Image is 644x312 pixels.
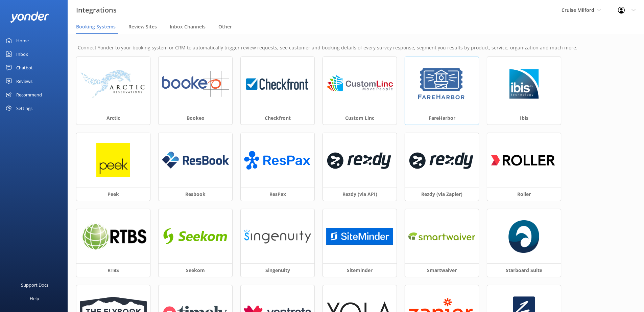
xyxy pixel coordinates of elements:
img: singenuity_logo.png [244,229,311,244]
div: Inbox [16,47,28,61]
h3: Smartwaiver [405,263,479,277]
span: Booking Systems [76,23,116,30]
img: 1629776749..png [507,67,541,101]
h3: Bookeo [159,111,232,125]
img: 1616638368..png [162,223,229,249]
h3: Custom Linc [323,111,397,125]
h3: FareHarbor [405,111,479,125]
span: Cruise Milford [562,7,594,13]
img: yonder-white-logo.png [10,12,49,23]
h3: Ibis [487,111,561,125]
img: 1650579744..png [408,229,475,244]
span: Other [218,23,232,30]
h3: Rezdy (via Zapier) [405,187,479,201]
h3: Integrations [76,5,117,16]
h3: Seekom [159,263,232,277]
img: 1616660206..png [491,146,557,175]
h3: ResPax [241,187,314,201]
img: peek_logo.png [96,143,130,177]
h3: Singenuity [241,263,314,277]
h3: Arctic [76,111,150,125]
span: Review Sites [128,23,157,30]
img: 1710292409..png [326,228,393,245]
p: Connect Yonder to your booking system or CRM to automatically trigger review requests, see custom... [78,44,634,51]
h3: Rezdy (via API) [323,187,397,201]
h3: Checkfront [241,111,314,125]
img: 1624323426..png [244,71,311,97]
div: Reviews [16,74,32,88]
div: Chatbot [16,61,33,74]
img: arctic_logo.png [80,69,147,98]
h3: Roller [487,187,561,201]
h3: RTBS [76,263,150,277]
img: ResPax [244,147,311,173]
h3: Siteminder [323,263,397,277]
img: 1629843345..png [416,67,467,101]
span: Inbox Channels [170,23,206,30]
div: Recommend [16,88,42,102]
img: 1624324865..png [162,71,229,97]
img: 1624324618..png [326,71,393,97]
h3: Resbook [159,187,232,201]
img: 1624324537..png [80,222,147,250]
img: 1624324453..png [326,146,393,175]
div: Help [30,292,39,305]
img: 1756262149..png [508,219,540,253]
div: Home [16,34,29,47]
h3: Starboard Suite [487,263,561,277]
img: resbook_logo.png [162,152,229,169]
div: Settings [16,102,32,115]
h3: Peek [76,187,150,201]
div: Support Docs [21,278,48,292]
img: 1619647509..png [408,146,475,175]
